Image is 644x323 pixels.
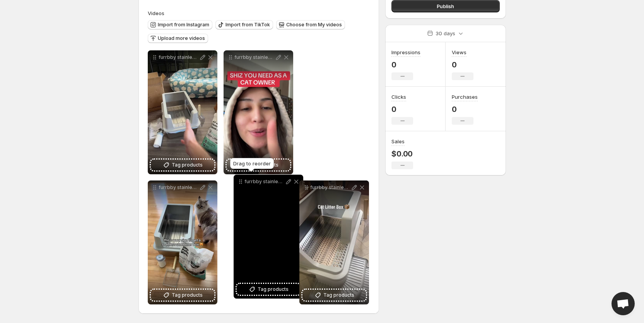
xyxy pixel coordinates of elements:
p: furrbby stainless steel sifting litter box for pine pellets 2 [159,184,199,191]
span: Publish [437,2,454,10]
h3: Purchases [452,93,478,101]
button: Tag products [151,290,214,301]
p: furrbby stainless steel sifting litter box for pine pellets 4 [244,179,285,185]
span: Tag products [172,291,203,299]
div: furrbby stainless steel sifting litter box for pine pellets 6Tag products [148,50,217,174]
p: $0.00 [391,149,413,158]
p: furrbby stainless steel sifting litter box for pine pellets 6 [159,54,199,60]
button: Import from TikTok [215,20,273,29]
p: furrbby stainless steel sifting litter box for pine pellets 1 [310,184,350,191]
p: furrbby stainless steel sifting litter box for pine pellets 5 [234,54,275,60]
button: Tag products [151,160,214,170]
h3: Impressions [391,48,420,56]
div: furrbby stainless steel sifting litter box for pine pellets 4Tag products [234,175,303,299]
span: Import from Instagram [158,22,209,28]
button: Tag products [302,290,366,301]
h3: Clicks [391,93,406,101]
div: furrbby stainless steel sifting litter box for pine pellets 5Tag products [224,50,293,174]
span: Upload more videos [158,35,205,41]
span: Videos [148,10,164,16]
p: 0 [391,60,420,69]
span: Choose from My videos [286,22,342,28]
button: Tag products [227,160,290,170]
button: Tag products [237,284,300,295]
p: 0 [452,105,478,114]
span: Tag products [172,161,203,169]
a: Open chat [612,292,635,315]
p: 30 days [436,29,455,37]
button: Choose from My videos [276,20,345,29]
span: Import from TikTok [225,22,270,28]
h3: Views [452,48,466,56]
div: furrbby stainless steel sifting litter box for pine pellets 2Tag products [148,180,217,304]
p: 0 [452,60,473,69]
h3: Sales [391,137,405,145]
p: 0 [391,105,413,114]
button: Import from Instagram [148,20,212,29]
button: Upload more videos [148,34,208,43]
span: Tag products [323,291,354,299]
div: furrbby stainless steel sifting litter box for pine pellets 1Tag products [299,180,369,304]
span: Tag products [258,285,289,293]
